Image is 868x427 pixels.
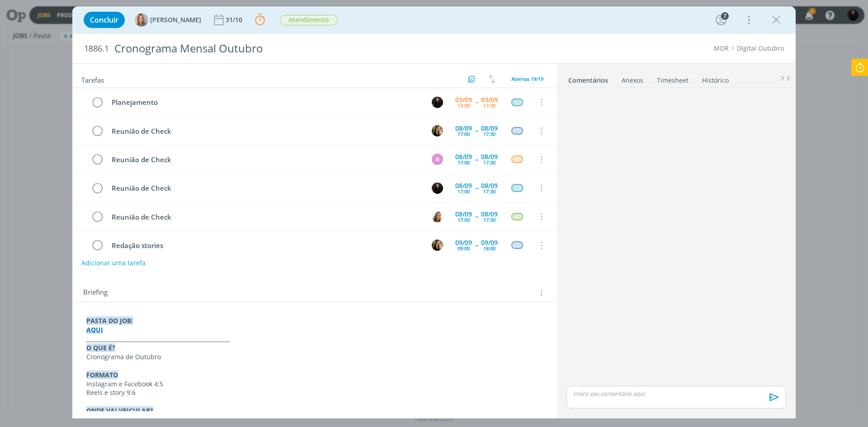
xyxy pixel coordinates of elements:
a: MOR [714,44,729,52]
strong: O QUE É? [86,343,115,352]
div: 18:00 [483,246,495,251]
div: 7 [721,12,729,20]
button: N [430,153,444,166]
div: 08/09 [481,211,498,217]
div: Reunião de Check [108,126,423,137]
span: Atendimento [280,15,338,25]
button: Concluir [84,12,125,28]
div: Planejamento [108,97,423,108]
div: 17:00 [458,217,470,222]
strong: PASTA DO JOB: [86,316,133,325]
a: Timesheet [656,72,689,85]
button: A[PERSON_NAME] [135,13,201,27]
button: Adicionar uma tarefa [81,255,146,271]
img: V [432,211,443,222]
a: Histórico [702,72,729,85]
div: 17:30 [483,103,495,108]
div: 17:30 [483,189,495,194]
a: AQUI [86,325,103,334]
img: S [432,97,443,108]
img: S [432,183,443,194]
a: Comentários [568,72,609,85]
img: arrow-down-up.svg [489,75,495,83]
div: Cronograma Mensal Outubro [111,38,489,60]
div: 08/09 [481,183,498,189]
div: dialog [72,6,796,418]
p: Instagram e Facebook 4:5 [86,380,543,389]
div: 17:00 [458,189,470,194]
div: 17:00 [458,131,470,136]
div: 31/10 [226,17,244,23]
button: C [430,124,444,137]
span: -- [475,156,478,163]
span: -- [475,213,478,220]
div: 17:30 [483,160,495,165]
a: Digital Outubro [737,44,784,52]
div: 09/09 [481,239,498,246]
div: 09/09 [455,239,472,246]
button: S [430,181,444,195]
button: C [430,239,444,252]
span: 1886.1 [84,44,109,54]
span: Briefing [83,287,108,299]
div: N [432,154,443,165]
div: 09:00 [458,246,470,251]
div: Anexos [622,76,643,85]
div: Reunião de Check [108,154,423,165]
strong: FORMATO [86,371,118,379]
div: 03/09 [481,97,498,103]
span: [PERSON_NAME] [150,17,201,23]
div: 17:30 [483,131,495,136]
img: C [432,239,443,251]
span: Abertas 19/19 [511,75,543,82]
span: Tarefas [81,74,104,84]
img: A [135,13,148,27]
span: -- [475,242,478,249]
div: Reunião de Check [108,211,423,223]
div: 08/09 [455,211,472,217]
div: Reunião de Check [108,183,423,194]
div: 08/09 [481,125,498,131]
span: -- [475,127,478,134]
div: 08/09 [455,154,472,160]
span: Concluir [90,16,118,23]
div: 08/09 [455,125,472,131]
span: -- [475,185,478,191]
div: 17:30 [483,217,495,222]
p: Cronograma de Outubro [86,352,543,361]
div: Redação stories [108,240,423,251]
span: -- [475,99,478,105]
button: V [430,210,444,223]
div: 13:00 [458,103,470,108]
div: 08/09 [455,183,472,189]
button: S [430,95,444,109]
div: 03/09 [455,97,472,103]
button: Atendimento [279,14,338,26]
div: 08/09 [481,154,498,160]
img: C [432,125,443,136]
p: Reels e story 9:6 [86,388,543,397]
div: 17:00 [458,160,470,165]
button: 7 [714,13,728,27]
strong: ONDE VAI VEICULAR? [86,406,153,415]
strong: _____________________________________________________ [86,334,230,343]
